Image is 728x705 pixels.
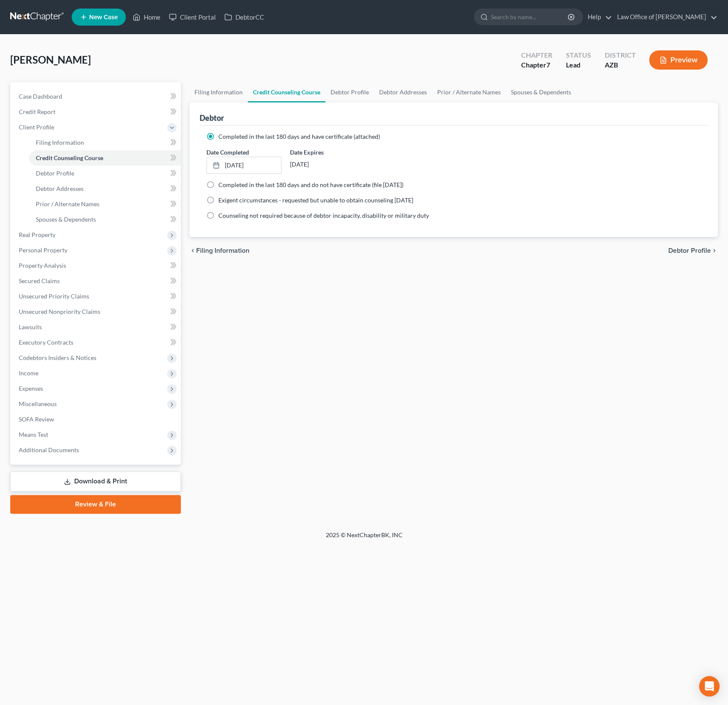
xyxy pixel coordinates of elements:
[19,231,55,238] span: Real Property
[29,212,181,227] a: Spouses & Dependents
[290,157,365,172] div: [DATE]
[12,273,181,289] a: Secured Claims
[19,354,96,361] span: Codebtors Insiders & Notices
[29,135,181,150] a: Filing Information
[165,9,220,25] a: Client Portal
[218,212,429,219] span: Counseling not required because of debtor incapacity, disability or military duty
[19,308,100,315] span: Unsecured Nonpriority Claims
[10,495,181,514] a: Review & File
[248,82,325,102] a: Credit Counseling Course
[19,123,54,131] span: Client Profile
[36,216,96,223] span: Spouses & Dependents
[189,82,248,102] a: Filing Information
[19,400,57,407] span: Miscellaneous
[583,9,612,25] a: Help
[206,148,249,157] label: Date Completed
[12,258,181,273] a: Property Analysis
[10,471,181,491] a: Download & Print
[19,431,48,438] span: Means Test
[19,93,62,100] span: Case Dashboard
[36,170,74,177] span: Debtor Profile
[12,319,181,335] a: Lawsuits
[546,61,550,69] span: 7
[36,200,99,208] span: Prior / Alternate Names
[189,247,249,254] button: chevron_left Filing Information
[218,133,380,140] span: Completed in the last 180 days and have certificate (attached)
[521,50,552,60] div: Chapter
[12,289,181,304] a: Unsecured Priority Claims
[121,531,607,546] div: 2025 © NextChapterBK, INC
[200,113,224,123] div: Debtor
[605,50,635,60] div: District
[12,104,181,120] a: Credit Report
[613,9,717,25] a: Law Office of [PERSON_NAME]
[325,82,374,102] a: Debtor Profile
[506,82,576,102] a: Spouses & Dependents
[218,196,413,204] span: Exigent circumstances - requested but unable to obtain counseling [DATE]
[649,50,708,70] button: Preview
[218,181,403,188] span: Completed in the last 180 days and do not have certificate (file [DATE])
[19,369,38,377] span: Income
[19,108,55,115] span: Credit Report
[19,277,60,284] span: Secured Claims
[29,181,181,196] a: Debtor Addresses
[521,60,552,70] div: Chapter
[566,60,591,70] div: Lead
[605,60,635,70] div: AZB
[12,412,181,427] a: SOFA Review
[668,247,711,254] span: Debtor Profile
[19,262,66,269] span: Property Analysis
[10,53,91,66] span: [PERSON_NAME]
[566,50,591,60] div: Status
[290,148,365,157] label: Date Expires
[12,304,181,319] a: Unsecured Nonpriority Claims
[19,385,43,392] span: Expenses
[29,150,181,166] a: Credit Counseling Course
[29,166,181,181] a: Debtor Profile
[36,154,103,161] span: Credit Counseling Course
[12,335,181,350] a: Executory Contracts
[491,9,569,25] input: Search by name...
[19,339,73,346] span: Executory Contracts
[19,415,54,423] span: SOFA Review
[699,676,719,696] div: Open Intercom Messenger
[19,246,67,254] span: Personal Property
[36,139,84,146] span: Filing Information
[19,293,89,300] span: Unsecured Priority Claims
[711,247,718,254] i: chevron_right
[36,185,84,192] span: Debtor Addresses
[668,247,718,254] button: Debtor Profile chevron_right
[128,9,165,25] a: Home
[220,9,268,25] a: DebtorCC
[207,157,281,173] a: [DATE]
[196,247,249,254] span: Filing Information
[12,89,181,104] a: Case Dashboard
[19,446,79,453] span: Additional Documents
[432,82,506,102] a: Prior / Alternate Names
[89,14,118,20] span: New Case
[189,247,196,254] i: chevron_left
[374,82,432,102] a: Debtor Addresses
[19,323,42,331] span: Lawsuits
[29,196,181,212] a: Prior / Alternate Names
